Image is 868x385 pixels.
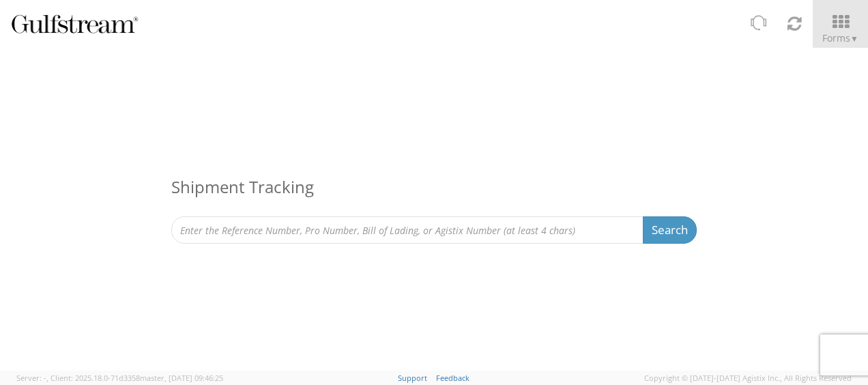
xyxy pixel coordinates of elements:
span: , [46,373,48,383]
span: Server: - [16,373,48,383]
input: Enter the Reference Number, Pro Number, Bill of Lading, or Agistix Number (at least 4 chars) [171,216,643,244]
img: gulfstream-logo-030f482cb65ec2084a9d.png [10,12,139,35]
a: Feedback [436,373,469,383]
h3: Shipment Tracking [171,158,697,216]
span: Forms [822,31,858,44]
span: Copyright © [DATE]-[DATE] Agistix Inc., All Rights Reserved [644,373,852,384]
span: master, [DATE] 09:46:25 [140,373,223,383]
a: Support [398,373,427,383]
span: Client: 2025.18.0-71d3358 [50,373,223,383]
span: ▼ [850,33,858,44]
button: Search [643,216,697,244]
